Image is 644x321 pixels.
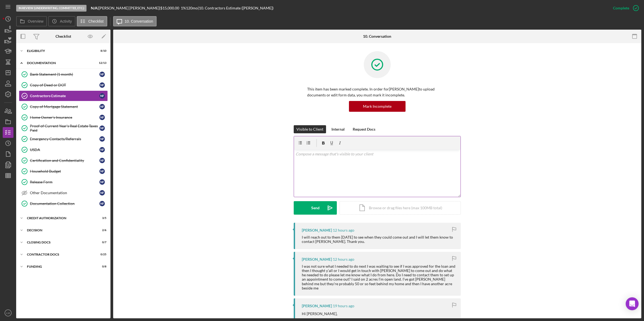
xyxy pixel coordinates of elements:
[30,83,99,87] div: Copy of Deed or DOT
[19,155,108,166] a: Certification and ConfidentialityNF
[97,49,106,53] div: 8 / 10
[16,5,86,12] div: In Review (Underwriting, Committee, Etc.)
[302,235,455,244] div: I will reach out to them [DATE] to see when they could come out and I will let them know to conta...
[349,101,406,112] button: Mark Incomplete
[56,34,71,39] div: Checklist
[307,86,447,98] p: This item has been marked complete. In order for [PERSON_NAME] to upload documents or edit form d...
[91,6,98,10] b: N/A
[97,253,106,256] div: 0 / 25
[350,125,378,133] button: Request Docs
[294,125,326,133] button: Visible to Client
[97,241,106,244] div: 0 / 7
[97,265,106,268] div: 0 / 8
[311,201,320,215] div: Send
[30,191,99,195] div: Other Documentation
[608,3,641,13] button: Complete
[27,229,93,232] div: Decision
[30,201,99,206] div: Documentation Collection
[353,125,375,133] div: Request Docs
[30,72,99,76] div: Bank Statement (1 month)
[16,16,47,26] button: Overview
[99,169,105,174] div: N F
[302,228,332,232] div: [PERSON_NAME]
[27,241,93,244] div: CLOSING DOCS
[88,19,104,23] label: Checklist
[19,80,108,90] a: Copy of Deed or DOTNF
[363,34,391,39] div: 10. Conversation
[333,304,354,308] time: 2025-08-19 17:44
[27,49,93,53] div: Eligibility
[27,265,93,268] div: Funding
[19,177,108,187] a: Release FormNF
[27,217,93,220] div: CREDIT AUTHORIZATION
[19,112,108,123] a: Home Owner's InsuranceNF
[19,144,108,155] a: USDANF
[333,257,354,261] time: 2025-08-20 01:27
[60,19,72,23] label: Activity
[99,93,105,99] div: N F
[302,311,455,317] p: Hi [PERSON_NAME],
[99,6,160,10] div: [PERSON_NAME] [PERSON_NAME] |
[19,134,108,144] a: Emergency Contacts/ReferralsNF
[30,137,99,141] div: Emergency Contacts/Referrals
[30,124,99,132] div: Proof of Current Year's Real Estate Taxes Paid
[302,264,455,290] div: I was not sure what I needed to do next I was waiting to see if I was approved for the loan and t...
[77,16,107,26] button: Checklist
[296,125,323,133] div: Visible to Client
[19,187,108,198] a: Other DocumentationNF
[329,125,347,133] button: Internal
[30,115,99,120] div: Home Owner's Insurance
[613,3,629,13] div: Complete
[626,297,639,310] div: Open Intercom Messenger
[19,166,108,177] a: Household BudgetNF
[186,6,198,10] div: 120 mo
[99,147,105,152] div: N F
[294,201,337,215] button: Send
[27,61,93,65] div: Documentation
[181,6,186,10] div: 1 %
[91,6,99,10] div: |
[99,179,105,185] div: N F
[302,304,332,308] div: [PERSON_NAME]
[3,308,13,318] button: LM
[27,253,93,256] div: Contractor Docs
[113,16,157,26] button: 10. Conversation
[99,158,105,163] div: N F
[97,61,106,65] div: 12 / 13
[28,19,43,23] label: Overview
[198,6,273,10] div: | 10. Contractors Estimate ([PERSON_NAME])
[97,217,106,220] div: 3 / 5
[6,312,10,315] text: LM
[160,6,181,10] div: $15,000.00
[97,229,106,232] div: 2 / 6
[30,180,99,184] div: Release Form
[19,123,108,134] a: Proof of Current Year's Real Estate Taxes PaidNF
[19,69,108,80] a: Bank Statement (1 month)NF
[99,82,105,88] div: N F
[99,136,105,142] div: N F
[333,228,354,232] time: 2025-08-20 01:28
[19,198,108,209] a: Documentation CollectionNF
[19,90,108,101] a: Contractors EstimateNF
[30,158,99,163] div: Certification and Confidentiality
[99,72,105,77] div: N F
[363,101,392,112] div: Mark Incomplete
[99,190,105,196] div: N F
[30,169,99,173] div: Household Budget
[99,201,105,206] div: N F
[99,115,105,120] div: N F
[125,19,153,23] label: 10. Conversation
[99,125,105,131] div: N F
[48,16,75,26] button: Activity
[30,104,99,109] div: Copy of Mortgage Statement
[331,125,345,133] div: Internal
[30,148,99,152] div: USDA
[30,94,99,98] div: Contractors Estimate
[19,101,108,112] a: Copy of Mortgage StatementNF
[302,257,332,261] div: [PERSON_NAME]
[99,104,105,109] div: N F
